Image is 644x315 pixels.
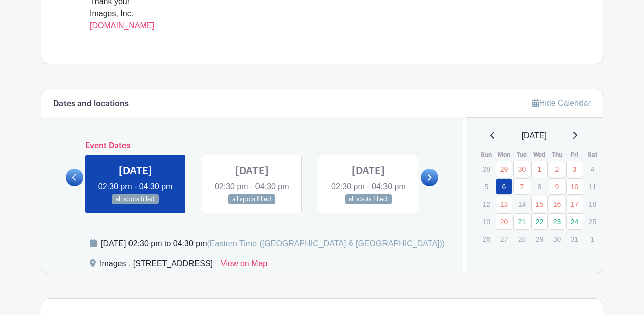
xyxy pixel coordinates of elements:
[549,196,565,212] a: 16
[532,99,591,107] a: Hide Calendar
[513,196,530,212] p: 14
[522,130,547,142] span: [DATE]
[478,161,495,177] p: 28
[531,231,548,247] p: 29
[478,231,495,247] p: 26
[496,213,512,230] a: 20
[531,161,548,177] a: 1
[100,258,213,274] div: Images , [STREET_ADDRESS]
[566,213,583,230] a: 24
[513,178,530,195] a: 7
[496,178,512,195] a: 6
[531,150,548,160] th: Wed
[584,231,601,247] p: 1
[549,178,565,195] a: 9
[531,196,548,212] a: 15
[478,150,495,160] th: Sun
[513,231,530,247] p: 28
[584,150,601,160] th: Sat
[549,161,565,177] a: 2
[53,99,129,109] h6: Dates and locations
[495,150,513,160] th: Mon
[513,161,530,177] a: 30
[90,21,154,30] a: [DOMAIN_NAME]
[496,161,512,177] a: 29
[549,231,565,247] p: 30
[207,239,445,248] span: (Eastern Time ([GEOGRAPHIC_DATA] & [GEOGRAPHIC_DATA]))
[478,196,495,212] p: 12
[496,231,512,247] p: 27
[221,258,267,274] a: View on Map
[566,178,583,195] a: 10
[478,179,495,194] p: 5
[566,196,583,212] a: 17
[101,238,445,250] div: [DATE] 02:30 pm to 04:30 pm
[584,161,601,177] p: 4
[548,150,566,160] th: Thu
[584,196,601,212] p: 18
[531,213,548,230] a: 22
[566,231,583,247] p: 31
[478,214,495,229] p: 19
[513,213,530,230] a: 21
[584,214,601,229] p: 25
[496,196,512,212] a: 13
[83,141,421,151] h6: Event Dates
[90,8,554,32] div: Images, Inc.
[566,150,584,160] th: Fri
[584,179,601,194] p: 11
[531,179,548,194] p: 8
[566,161,583,177] a: 3
[513,150,531,160] th: Tue
[549,213,565,230] a: 23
